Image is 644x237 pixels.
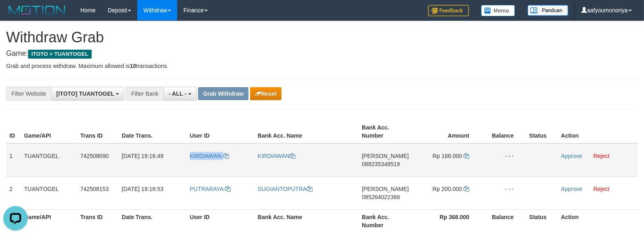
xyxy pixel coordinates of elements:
th: Date Trans. [119,120,187,143]
span: 742508153 [80,186,109,192]
img: Feedback.jpg [428,5,469,16]
th: Status [526,120,558,143]
button: - ALL - [163,87,196,101]
h4: Game: [6,50,638,58]
th: Rp 368.000 [415,209,481,233]
td: 2 [6,176,21,209]
th: Game/API [21,120,77,143]
td: TUANTOGEL [21,143,77,177]
img: Button%20Memo.svg [481,5,515,16]
span: PUTRARAYA [190,186,224,192]
div: Filter Bank [126,87,163,101]
th: Bank Acc. Number [358,120,415,143]
a: KIRDIAWAN [190,153,229,159]
a: Approve [561,153,582,159]
th: ID [6,120,21,143]
span: Rp 168.000 [433,153,462,159]
th: Balance [481,209,526,233]
th: Bank Acc. Name [255,120,359,143]
span: [PERSON_NAME] [362,186,409,192]
th: Amount [415,120,481,143]
th: Trans ID [77,120,119,143]
th: Action [558,209,638,233]
th: Bank Acc. Name [255,209,359,233]
p: Grab and process withdraw. Maximum allowed is transactions. [6,62,638,70]
a: Reject [593,186,610,192]
a: Approve [561,186,582,192]
td: - - - [481,176,526,209]
a: KIRDIAWAN [258,153,295,159]
img: panduan.png [528,5,568,16]
span: [DATE] 19:16:53 [122,186,163,192]
span: KIRDIAWAN [190,153,222,159]
td: 1 [6,143,21,177]
th: User ID [187,209,255,233]
a: SUGIANTOPUTRA [258,186,312,192]
span: 742508090 [80,153,109,159]
span: Copy 088235348519 to clipboard [362,161,400,167]
span: [ITOTO] TUANTOGEL [56,90,114,97]
a: PUTRARAYA [190,186,231,192]
span: - ALL - [169,90,187,97]
th: Trans ID [77,209,119,233]
span: [PERSON_NAME] [362,153,409,159]
span: Rp 200.000 [433,186,462,192]
button: [ITOTO] TUANTOGEL [51,87,124,101]
strong: 10 [130,63,136,69]
th: Status [526,209,558,233]
th: Game/API [21,209,77,233]
span: ITOTO > TUANTOGEL [28,50,92,59]
img: MOTION_logo.png [6,4,68,16]
h1: Withdraw Grab [6,29,638,46]
button: Open LiveChat chat widget [3,3,28,28]
td: - - - [481,143,526,177]
a: Copy 168000 to clipboard [464,153,469,159]
button: Grab Withdraw [198,87,248,100]
th: Date Trans. [119,209,187,233]
div: Filter Website [6,87,51,101]
th: Action [558,120,638,143]
th: Bank Acc. Number [358,209,415,233]
td: TUANTOGEL [21,176,77,209]
span: Copy 085264022368 to clipboard [362,194,400,200]
span: [DATE] 19:16:49 [122,153,163,159]
th: User ID [187,120,255,143]
th: Balance [481,120,526,143]
button: Reset [250,87,281,100]
a: Copy 200000 to clipboard [464,186,469,192]
a: Reject [593,153,610,159]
